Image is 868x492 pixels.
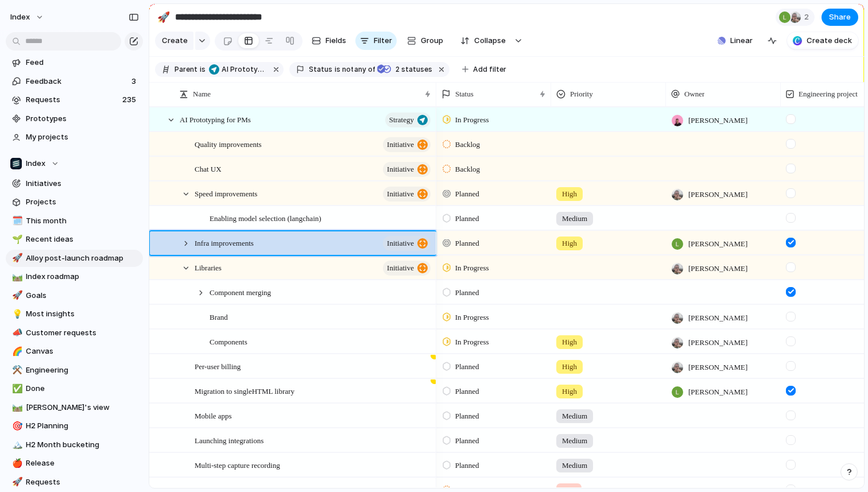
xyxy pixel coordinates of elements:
button: 2 statuses [376,63,435,76]
a: 🛤️[PERSON_NAME]'s view [6,399,143,416]
span: Alloy post-launch roadmap [26,253,139,264]
span: Backlog [455,139,480,150]
div: 🚀 [12,251,20,265]
span: High [562,336,577,348]
a: Prototypes [6,110,143,127]
span: AI Prototyping for PMs [222,64,266,75]
a: 📣Customer requests [6,324,143,342]
button: initiative [383,187,431,202]
button: 🎯 [10,420,22,432]
div: 🛤️ [12,401,20,414]
span: Requests [26,94,119,106]
span: Medium [562,410,587,422]
button: Add filter [455,61,513,78]
span: Parent [175,64,197,75]
span: Chat UX [195,162,222,175]
span: Create [162,35,188,47]
span: H2 Month bucketing [26,439,139,451]
a: 🚀Alloy post-launch roadmap [6,250,143,267]
div: 🌈Canvas [6,343,143,360]
button: 🏔️ [10,439,22,451]
div: 🚀 [157,9,170,25]
span: Planned [455,410,479,422]
span: Recent ideas [26,234,139,245]
span: [PERSON_NAME] [688,337,747,348]
button: Linear [713,32,757,49]
span: Libraries [195,261,222,274]
a: 🏔️H2 Month bucketing [6,436,143,454]
span: In Progress [455,312,489,323]
div: 🍎 [12,457,20,470]
span: Medium [562,213,587,224]
button: Strategy [385,113,431,127]
span: AI Prototyping for PMs [209,64,266,75]
span: any of [353,64,375,75]
span: Engineering [26,365,139,376]
a: 🌱Recent ideas [6,231,143,248]
span: In Progress [455,336,489,348]
button: Create deck [787,32,858,49]
a: 🍎Release [6,455,143,472]
span: Planned [455,386,479,397]
span: Share [829,11,851,23]
a: 💡Most insights [6,305,143,323]
div: 📣 [12,326,20,339]
button: Collapse [454,32,511,50]
span: Customer requests [26,327,139,339]
span: Status [455,88,474,100]
span: [PERSON_NAME] [688,189,747,200]
span: Release [26,458,139,469]
span: Planned [455,238,479,249]
span: High [562,238,577,249]
button: initiative [383,162,431,177]
span: Launching integrations [195,433,263,447]
span: [PERSON_NAME] [688,386,747,398]
button: isnotany of [332,63,377,76]
span: Enabling model selection (langchain) [210,211,321,224]
span: 2 [392,65,401,73]
span: Prototypes [26,113,139,125]
button: is [197,63,208,76]
a: 🎯H2 Planning [6,417,143,435]
a: ⚒️Engineering [6,362,143,379]
a: 🚀Goals [6,287,143,304]
div: 🎯 [12,420,20,433]
div: ✅ [12,382,20,396]
span: Planned [455,361,479,373]
button: Index [5,8,50,26]
span: Initiatives [26,178,139,189]
span: Index roadmap [26,271,139,282]
a: My projects [6,129,143,146]
div: 🌱 [12,233,20,246]
span: initiative [387,260,414,276]
span: Brand [210,310,228,323]
span: Migration to singleHTML library [195,384,294,397]
span: [PERSON_NAME] [688,238,747,250]
a: Feedback3 [6,73,143,90]
span: Quality improvements [195,137,262,150]
span: is [200,64,206,75]
span: Name [193,88,211,100]
span: Projects [26,196,139,208]
button: 🌱 [10,234,22,245]
div: 🏔️ [12,438,20,451]
span: Done [26,383,139,394]
div: 🗓️ [12,214,20,227]
button: 🚀 [10,476,22,488]
button: ✅ [10,383,22,394]
div: 🚀 [12,289,20,302]
div: 💡 [12,308,20,321]
div: 🌈 [12,345,20,358]
span: initiative [387,186,414,202]
span: My projects [26,131,139,143]
span: initiative [387,137,414,153]
a: Requests235 [6,91,143,109]
button: 🛤️ [10,271,22,282]
span: Collapse [474,35,506,47]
